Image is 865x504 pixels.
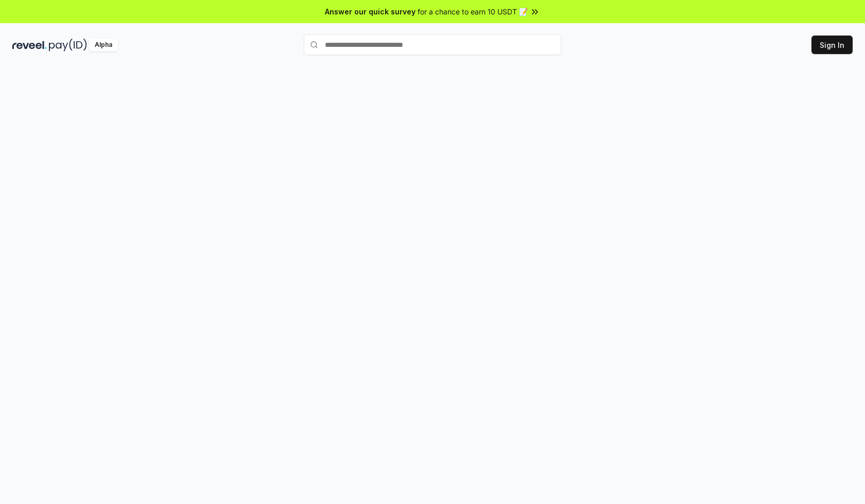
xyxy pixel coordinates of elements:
[418,6,528,17] span: for a chance to earn 10 USDT 📝
[89,39,118,51] div: Alpha
[811,36,853,54] button: Sign In
[325,6,416,17] span: Answer our quick survey
[12,39,47,51] img: reveel_dark
[49,39,87,51] img: pay_id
